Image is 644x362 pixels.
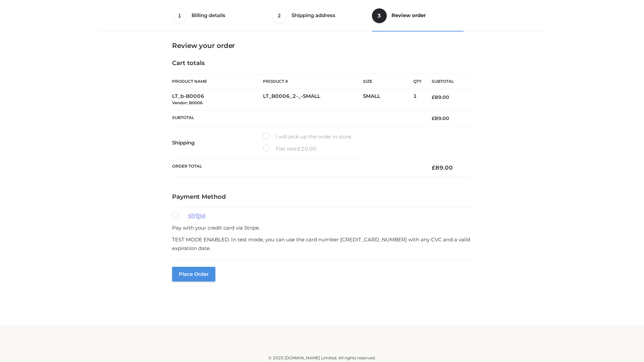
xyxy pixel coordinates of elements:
span: £ [298,145,301,152]
h3: Review your order [172,42,472,50]
h4: Cart totals [172,60,472,67]
p: TEST MODE ENABLED. In test mode, you can use the card number [CREDIT_CARD_NUMBER] with any CVC an... [172,235,472,252]
small: Vendor: B0006 [172,100,203,105]
th: Qty [413,74,422,89]
th: Subtotal [172,110,422,126]
bdi: 89.00 [432,94,449,100]
button: Place order [172,267,215,282]
th: Shipping [172,127,263,159]
h4: Payment Method [172,193,472,201]
td: SMALL [363,89,413,110]
span: £ [432,164,435,171]
div: © 2025 [DOMAIN_NAME] Limited. All rights reserved. [100,355,544,361]
th: Product # [263,74,363,89]
td: LT_b-B0006 [172,89,263,110]
bdi: 20.00 [298,145,317,152]
th: Order Total [172,159,422,177]
bdi: 89.00 [432,115,449,121]
td: 1 [413,89,422,110]
label: Flat rate: [263,144,317,153]
th: Product Name [172,74,263,89]
th: Subtotal [422,74,472,89]
label: I will pick up the order in store. [263,132,352,141]
td: LT_B0006_2-_-SMALL [263,89,363,110]
bdi: 89.00 [432,164,453,171]
p: Pay with your credit card via Stripe. [172,224,472,232]
span: £ [432,94,435,100]
th: Size [363,74,410,89]
span: £ [432,115,435,121]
